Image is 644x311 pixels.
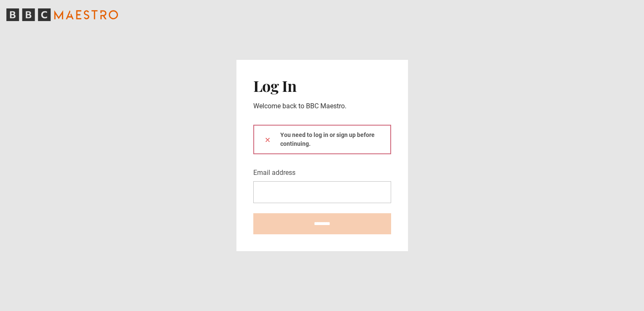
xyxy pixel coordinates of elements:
[253,125,391,154] div: You need to log in or sign up before continuing.
[253,77,391,94] h2: Log In
[253,101,391,111] p: Welcome back to BBC Maestro.
[253,168,295,178] label: Email address
[6,8,118,21] svg: BBC Maestro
